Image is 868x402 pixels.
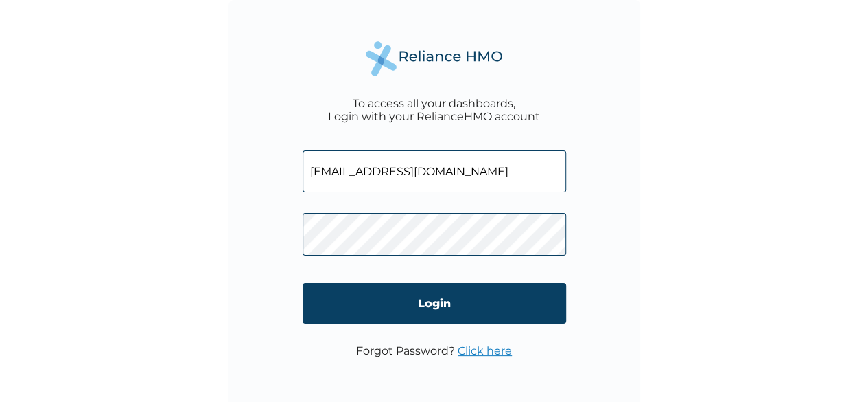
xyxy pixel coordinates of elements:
[366,41,503,76] img: Reliance Health's Logo
[458,344,512,357] a: Click here
[328,97,540,123] div: To access all your dashboards, Login with your RelianceHMO account
[303,150,566,192] input: Email address or HMO ID
[356,344,512,357] p: Forgot Password?
[303,283,566,324] input: Login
